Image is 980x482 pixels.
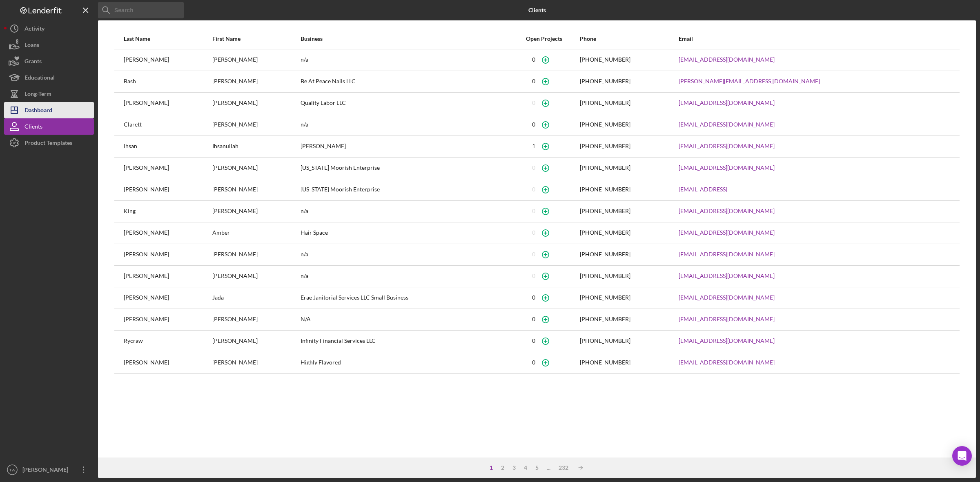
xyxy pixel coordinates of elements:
div: [PERSON_NAME] [124,158,212,178]
div: [PERSON_NAME] [212,180,300,200]
button: Grants [4,53,94,69]
div: [PHONE_NUMBER] [580,56,630,63]
a: [EMAIL_ADDRESS][DOMAIN_NAME] [679,316,775,322]
div: 0 [532,251,535,258]
div: Grants [24,53,42,71]
a: [EMAIL_ADDRESS][DOMAIN_NAME] [679,359,775,366]
div: 0 [532,121,535,128]
a: [PERSON_NAME][EMAIL_ADDRESS][DOMAIN_NAME] [679,78,820,84]
div: King [124,201,212,222]
text: TW [9,468,16,472]
div: [PERSON_NAME] [212,158,300,178]
div: [PERSON_NAME] [124,353,212,373]
div: n/a [301,50,508,70]
a: [EMAIL_ADDRESS][DOMAIN_NAME] [679,273,775,279]
div: Rycraw [124,331,212,351]
div: Open Projects [509,36,579,42]
div: Ihsanullah [212,136,300,157]
div: [PHONE_NUMBER] [580,359,630,366]
div: Clients [24,118,42,137]
div: Loans [24,37,39,55]
div: n/a [301,266,508,287]
div: Hair Space [301,223,508,243]
div: [PERSON_NAME] [212,309,300,330]
input: Search [98,2,184,18]
div: n/a [301,201,508,222]
div: n/a [301,244,508,265]
div: 0 [532,56,535,63]
div: Bash [124,71,212,92]
div: 0 [532,208,535,214]
div: 0 [532,273,535,279]
div: Business [301,36,508,42]
div: 0 [532,100,535,106]
div: Activity [24,20,45,39]
div: Educational [24,69,55,88]
button: Activity [4,20,94,37]
div: Last Name [124,36,212,42]
div: [PHONE_NUMBER] [580,229,630,236]
div: [PERSON_NAME] [124,223,212,243]
div: [PERSON_NAME] [301,136,508,157]
div: 0 [532,78,535,84]
a: [EMAIL_ADDRESS][DOMAIN_NAME] [679,294,775,301]
div: 5 [531,464,543,471]
div: [PERSON_NAME] [212,93,300,113]
button: Loans [4,37,94,53]
div: Email [679,36,950,42]
div: 0 [532,359,535,366]
div: 0 [532,338,535,344]
div: [PHONE_NUMBER] [580,316,630,322]
button: Long-Term [4,86,94,102]
div: 232 [555,464,572,471]
div: 0 [532,164,535,171]
div: Long-Term [24,86,51,104]
div: Quality Labor LLC [301,93,508,113]
div: [PHONE_NUMBER] [580,251,630,258]
div: [PHONE_NUMBER] [580,100,630,106]
a: [EMAIL_ADDRESS][DOMAIN_NAME] [679,121,775,128]
div: [PERSON_NAME] [212,115,300,135]
div: 0 [532,294,535,301]
div: [PERSON_NAME] [124,180,212,200]
div: Erae Janitorial Services LLC Small Business [301,288,508,308]
div: Amber [212,223,300,243]
div: Be At Peace Nails LLC [301,71,508,92]
b: Clients [528,7,546,13]
div: 1 [486,464,497,471]
div: [PERSON_NAME] [212,353,300,373]
div: Ihsan [124,136,212,157]
a: [EMAIL_ADDRESS] [679,186,727,193]
div: 0 [532,229,535,236]
div: Product Templates [24,135,72,153]
div: Open Intercom Messenger [952,446,972,466]
a: [EMAIL_ADDRESS][DOMAIN_NAME] [679,56,775,63]
div: 3 [508,464,520,471]
button: Product Templates [4,135,94,151]
div: 2 [497,464,508,471]
div: [US_STATE] Moorish Enterprise [301,180,508,200]
div: [PERSON_NAME] [20,462,73,480]
button: Dashboard [4,102,94,118]
div: [PERSON_NAME] [212,331,300,351]
div: 0 [532,316,535,322]
button: Clients [4,118,94,135]
div: [PERSON_NAME] [124,50,212,70]
a: [EMAIL_ADDRESS][DOMAIN_NAME] [679,338,775,344]
div: [PERSON_NAME] [212,266,300,287]
div: Clarett [124,115,212,135]
button: TW[PERSON_NAME] [4,462,94,478]
div: [PERSON_NAME] [124,309,212,330]
div: [PHONE_NUMBER] [580,208,630,214]
div: Phone [580,36,678,42]
div: [PHONE_NUMBER] [580,186,630,193]
div: First Name [212,36,300,42]
div: [PERSON_NAME] [124,266,212,287]
button: Educational [4,69,94,86]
